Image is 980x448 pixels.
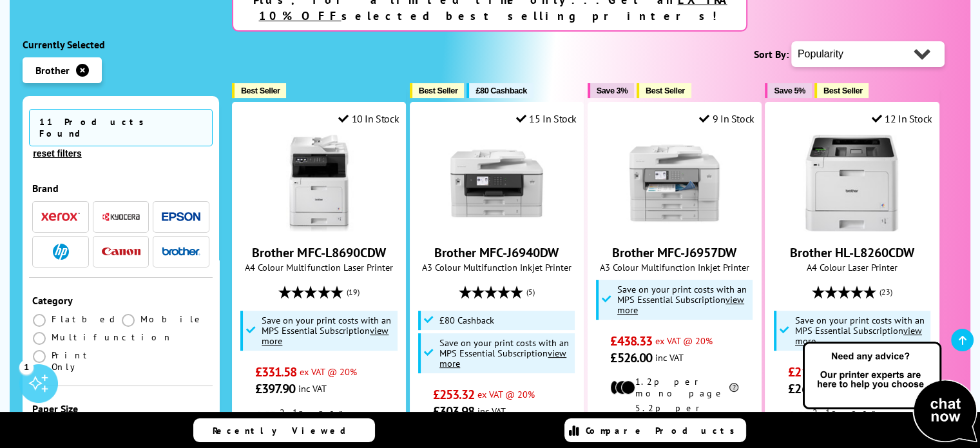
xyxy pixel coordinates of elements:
[32,402,209,415] div: Paper Size
[271,135,367,231] img: Brother MFC-L8690CDW
[433,403,475,420] span: £303.98
[434,244,559,261] a: Brother MFC-J6940DW
[597,86,628,95] span: Save 3%
[871,112,932,125] div: 12 In Stock
[419,86,458,95] span: Best Seller
[32,182,209,195] div: Brand
[213,425,359,436] span: Recently Viewed
[102,248,140,256] img: Canon
[477,388,535,400] span: ex VAT @ 20%
[610,349,652,366] span: £526.00
[98,243,144,260] button: Canon
[699,112,754,125] div: 9 In Stock
[255,364,297,380] span: £331.58
[879,280,892,304] span: (23)
[439,336,569,369] span: Save on your print costs with an MPS Essential Subscription
[252,244,385,261] a: Brother MFC-L8690CDW
[262,324,389,347] u: view more
[410,83,465,98] button: Best Seller
[338,112,399,125] div: 10 In Stock
[271,221,367,234] a: Brother MFC-L8690CDW
[595,261,754,273] span: A3 Colour Multifunction Inkjet Printer
[655,335,713,347] span: ex VAT @ 20%
[433,386,475,403] span: £253.32
[53,244,69,260] img: HP
[637,83,691,98] button: Best Seller
[516,112,577,125] div: 15 In Stock
[52,313,119,325] span: Flatbed
[439,347,566,369] u: view more
[37,243,84,260] button: HP
[29,109,213,146] span: 11 Products Found
[788,380,830,397] span: £261.90
[439,315,494,326] span: £80 Cashback
[795,324,922,347] u: view more
[158,208,204,226] button: Epson
[617,293,744,316] u: view more
[774,86,805,95] span: Save 5%
[612,244,736,261] a: Brother MFC-J6957DW
[35,64,70,77] span: Brother
[610,402,738,437] li: 5.2p per colour page
[655,351,684,364] span: inc VAT
[803,221,900,234] a: Brother HL-L8260CDW
[526,280,535,304] span: (5)
[102,212,140,222] img: Kyocera
[814,83,869,98] button: Best Seller
[476,86,526,95] span: £80 Cashback
[448,221,545,234] a: Brother MFC-J6940DW
[610,376,738,399] li: 1.2p per mono page
[300,365,357,378] span: ex VAT @ 20%
[140,313,204,325] span: Mobile
[646,86,685,95] span: Best Seller
[255,407,383,430] li: 2.1p per mono page
[239,261,399,273] span: A4 Colour Multifunction Laser Printer
[790,244,914,261] a: Brother HL-L8260CDW
[255,380,296,397] span: £397.90
[610,333,652,349] span: £438.33
[98,208,144,226] button: Kyocera
[772,261,932,273] span: A4 Colour Laser Printer
[29,148,85,159] button: reset filters
[417,261,577,273] span: A3 Colour Multifunction Inkjet Printer
[241,86,280,95] span: Best Seller
[588,83,634,98] button: Save 3%
[803,135,900,231] img: Brother HL-L8260CDW
[823,86,863,95] span: Best Seller
[41,212,80,221] img: Xerox
[754,48,789,61] span: Sort By:
[466,83,533,98] button: £80 Cashback
[52,349,120,373] span: Print Only
[795,314,925,347] span: Save on your print costs with an MPS Essential Subscription
[52,331,173,343] span: Multifunction
[162,212,200,222] img: Epson
[32,294,209,307] div: Category
[232,83,287,98] button: Best Seller
[800,340,980,445] img: Open Live Chat window
[626,135,723,231] img: Brother MFC-J6957DW
[564,418,746,442] a: Compare Products
[617,283,747,316] span: Save on your print costs with an MPS Essential Subscription
[298,382,327,394] span: inc VAT
[477,405,506,417] span: inc VAT
[788,407,916,430] li: 2.1p per mono page
[193,418,375,442] a: Recently Viewed
[626,221,723,234] a: Brother MFC-J6957DW
[586,425,742,436] span: Compare Products
[37,208,84,226] button: Xerox
[23,38,219,51] div: Currently Selected
[262,314,391,347] span: Save on your print costs with an MPS Essential Subscription
[788,364,830,380] span: £218.25
[346,280,359,304] span: (19)
[765,83,811,98] button: Save 5%
[19,360,34,374] div: 1
[158,243,204,260] button: Brother
[448,135,545,231] img: Brother MFC-J6940DW
[162,247,200,256] img: Brother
